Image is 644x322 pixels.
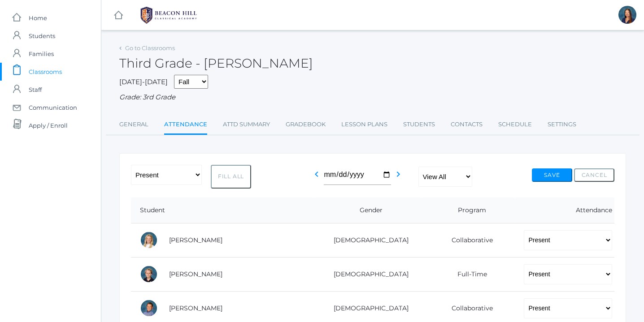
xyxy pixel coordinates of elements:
[422,257,515,291] td: Full-Time
[140,265,158,283] div: Isaiah Bell
[286,116,326,133] a: Gradebook
[532,168,572,182] button: Save
[169,304,222,312] a: [PERSON_NAME]
[515,197,614,223] th: Attendance
[140,299,158,317] div: Bennett Burgh
[119,77,168,86] span: [DATE]-[DATE]
[169,236,222,244] a: [PERSON_NAME]
[422,223,515,257] td: Collaborative
[311,173,322,181] a: chevron_left
[29,116,68,134] span: Apply / Enroll
[451,116,483,133] a: Contacts
[211,165,251,189] button: Fill All
[29,81,42,99] span: Staff
[313,197,422,223] th: Gender
[313,223,422,257] td: [DEMOGRAPHIC_DATA]
[393,169,404,180] i: chevron_right
[618,6,636,24] div: Lori Webster
[548,116,576,133] a: Settings
[131,197,313,223] th: Student
[169,270,222,278] a: [PERSON_NAME]
[29,63,62,81] span: Classrooms
[403,116,435,133] a: Students
[313,257,422,291] td: [DEMOGRAPHIC_DATA]
[29,99,77,116] span: Communication
[311,169,322,180] i: chevron_left
[498,116,532,133] a: Schedule
[29,45,54,63] span: Families
[119,116,148,133] a: General
[574,168,614,182] button: Cancel
[125,44,175,52] a: Go to Classrooms
[119,56,313,70] h2: Third Grade - [PERSON_NAME]
[29,27,55,45] span: Students
[140,231,158,249] div: Sadie Armstrong
[135,4,202,26] img: BHCALogos-05-308ed15e86a5a0abce9b8dd61676a3503ac9727e845dece92d48e8588c001991.png
[119,92,626,103] div: Grade: 3rd Grade
[393,173,404,181] a: chevron_right
[223,116,270,133] a: Attd Summary
[29,9,47,27] span: Home
[164,116,207,135] a: Attendance
[341,116,387,133] a: Lesson Plans
[422,197,515,223] th: Program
